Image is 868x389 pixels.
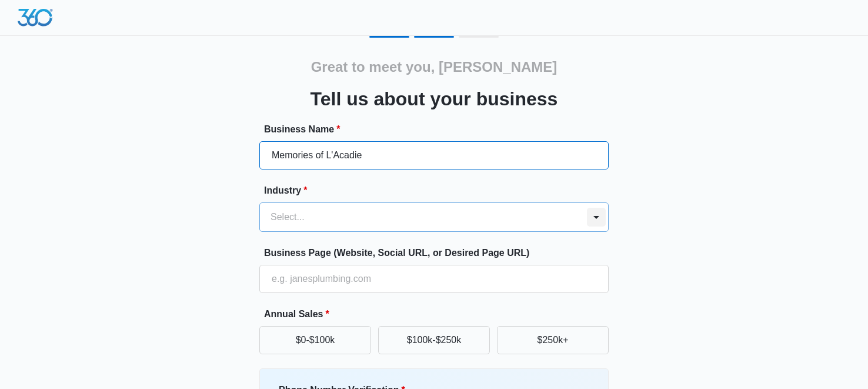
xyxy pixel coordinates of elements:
input: e.g. Jane's Plumbing [259,141,609,169]
label: Business Name [264,122,613,137]
label: Annual Sales [264,307,613,321]
input: e.g. janesplumbing.com [259,265,609,293]
button: $250k+ [497,326,609,354]
label: Industry [264,184,613,198]
h2: Great to meet you, [PERSON_NAME] [311,56,557,78]
button: $0-$100k [259,326,371,354]
h3: Tell us about your business [311,85,558,113]
button: $100k-$250k [378,326,490,354]
label: Business Page (Website, Social URL, or Desired Page URL) [264,246,613,260]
